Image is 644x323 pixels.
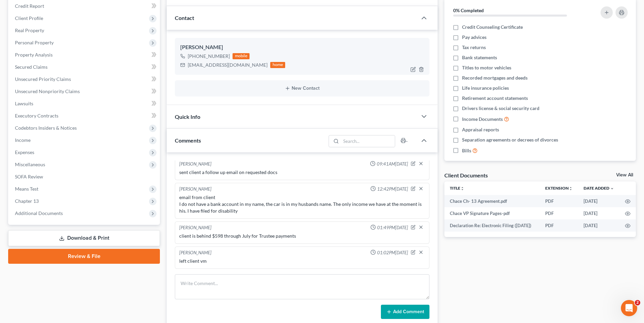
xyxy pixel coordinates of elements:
[188,62,268,68] div: [EMAIL_ADDRESS][DOMAIN_NAME]
[10,73,160,85] a: Unsecured Priority Claims
[444,219,540,232] td: Declaration Re: Electronic Filing ([DATE])
[616,173,633,177] a: View All
[179,258,425,264] div: left client vm
[15,198,39,204] span: Chapter 13
[179,194,425,214] div: email from client I do not have a bank account in my name, the car is in my husbands name. The on...
[270,62,285,68] div: home
[381,305,429,319] button: Add Comment
[179,250,211,256] div: [PERSON_NAME]
[10,61,160,73] a: Secured Claims
[15,174,43,179] span: SOFA Review
[8,249,160,264] a: Review & File
[10,110,160,122] a: Executory Contracts
[15,40,54,45] span: Personal Property
[15,52,53,58] span: Property Analysis
[179,186,211,193] div: [PERSON_NAME]
[444,207,540,219] td: Chace VP Signature Pages-pdf
[540,207,578,219] td: PDF
[540,219,578,232] td: PDF
[175,137,201,144] span: Comments
[179,224,211,231] div: [PERSON_NAME]
[462,147,471,154] span: Bills
[10,85,160,98] a: Unsecured Nonpriority Claims
[233,53,250,59] div: mobile
[15,125,77,131] span: Codebtors Insiders & Notices
[569,187,573,191] i: unfold_more
[15,101,33,106] span: Lawsuits
[444,195,540,207] td: Chace Ch- 13 Agreement.pdf
[462,95,528,102] span: Retirement account statements
[450,186,464,191] a: Titleunfold_more
[179,161,211,168] div: [PERSON_NAME]
[377,161,408,167] span: 09:41AM[DATE]
[462,54,497,61] span: Bank statements
[444,172,488,179] div: Client Documents
[578,195,620,207] td: [DATE]
[462,126,499,133] span: Appraisal reports
[635,300,640,305] span: 2
[462,24,523,30] span: Credit Counseling Certificate
[175,15,194,21] span: Contact
[462,34,486,41] span: Pay advices
[188,53,230,60] div: [PHONE_NUMBER]
[462,136,558,143] span: Separation agreements or decrees of divorces
[15,88,80,94] span: Unsecured Nonpriority Claims
[15,210,63,216] span: Additional Documents
[462,116,503,123] span: Income Documents
[10,171,160,183] a: SOFA Review
[15,113,58,119] span: Executory Contracts
[610,187,614,191] i: expand_more
[179,169,425,176] div: sent client a follow up email on requested docs
[15,161,45,167] span: Miscellaneous
[15,149,34,155] span: Expenses
[15,137,31,143] span: Income
[180,43,424,51] div: [PERSON_NAME]
[462,85,509,91] span: Life insurance policies
[462,74,528,81] span: Recorded mortgages and deeds
[453,7,484,13] strong: 0% Completed
[10,49,160,61] a: Property Analysis
[377,250,408,256] span: 01:02PM[DATE]
[377,224,408,231] span: 01:49PM[DATE]
[578,207,620,219] td: [DATE]
[462,44,486,51] span: Tax returns
[578,219,620,232] td: [DATE]
[8,230,160,246] a: Download & Print
[180,86,424,91] button: New Contact
[584,186,614,191] a: Date Added expand_more
[15,3,44,9] span: Credit Report
[175,113,200,120] span: Quick Info
[460,187,464,191] i: unfold_more
[15,64,48,70] span: Secured Claims
[621,300,637,316] iframe: Intercom live chat
[15,27,44,33] span: Real Property
[15,186,38,192] span: Means Test
[540,195,578,207] td: PDF
[179,233,425,239] div: client is behind $598 through July for Trustee payments
[462,64,511,71] span: Titles to motor vehicles
[377,186,408,192] span: 12:42PM[DATE]
[341,135,395,147] input: Search...
[15,15,43,21] span: Client Profile
[15,76,71,82] span: Unsecured Priority Claims
[462,105,539,112] span: Drivers license & social security card
[10,98,160,110] a: Lawsuits
[545,186,573,191] a: Extensionunfold_more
